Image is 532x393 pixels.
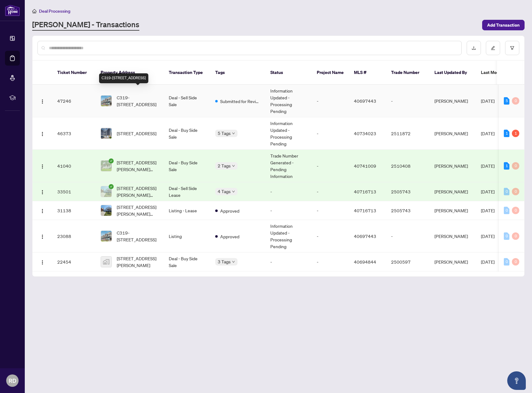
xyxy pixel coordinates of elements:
div: 0 [512,232,519,240]
span: down [232,164,235,167]
td: Deal - Sell Side Sale [164,85,210,117]
td: - [312,117,349,150]
button: Logo [37,231,47,241]
span: [STREET_ADDRESS] [117,130,156,137]
td: 47246 [52,85,96,117]
th: Project Name [312,61,349,85]
td: [PERSON_NAME] [430,182,476,201]
div: 1 [512,130,519,137]
td: 2505743 [386,201,430,220]
div: 0 [504,232,509,240]
button: Logo [37,128,47,138]
a: [PERSON_NAME] - Transactions [32,19,139,31]
div: 1 [504,130,509,137]
div: 0 [504,188,509,195]
td: - [312,150,349,182]
td: 23088 [52,220,96,253]
td: Deal - Buy Side Sale [164,150,210,182]
div: 5 [504,97,509,105]
img: thumbnail-img [101,231,111,241]
img: thumbnail-img [101,128,111,139]
span: 40734023 [354,131,376,136]
td: Deal - Sell Side Lease [164,182,210,201]
td: [PERSON_NAME] [430,220,476,253]
img: thumbnail-img [101,96,111,106]
td: - [312,85,349,117]
td: Deal - Buy Side Sale [164,117,210,150]
img: Logo [40,132,45,136]
span: [DATE] [481,98,495,104]
td: - [312,253,349,271]
td: - [265,201,312,220]
span: Approved [220,233,239,240]
td: Information Updated - Processing Pending [265,117,312,150]
td: 41040 [52,150,96,182]
span: filter [510,46,514,50]
th: Last Updated By [430,61,476,85]
img: Logo [40,164,45,169]
td: [PERSON_NAME] [430,253,476,271]
td: - [386,85,430,117]
button: Logo [37,257,47,267]
th: Last Modified Date [476,61,532,85]
img: Logo [40,234,45,239]
span: Last Modified Date [481,69,519,76]
td: - [312,182,349,201]
th: Trade Number [386,61,430,85]
span: down [232,260,235,263]
span: [DATE] [481,131,495,136]
img: Logo [40,260,45,265]
span: Add Transaction [487,20,520,30]
td: - [312,201,349,220]
td: 46373 [52,117,96,150]
span: 3 Tags [218,258,231,265]
button: download [467,41,481,55]
th: Transaction Type [164,61,210,85]
img: Logo [40,99,45,104]
span: down [232,190,235,193]
span: download [472,46,476,50]
td: [PERSON_NAME] [430,150,476,182]
td: 2505743 [386,182,430,201]
div: 1 [504,162,509,170]
span: Approved [220,207,239,214]
span: [STREET_ADDRESS][PERSON_NAME] [117,255,159,269]
th: Tags [210,61,265,85]
td: Information Updated - Processing Pending [265,220,312,253]
div: C319-[STREET_ADDRESS] [99,73,148,83]
td: - [386,220,430,253]
span: C319-[STREET_ADDRESS] [117,229,159,243]
button: Logo [37,161,47,171]
td: 31138 [52,201,96,220]
img: Logo [40,190,45,195]
td: 33501 [52,182,96,201]
td: [PERSON_NAME] [430,117,476,150]
span: [DATE] [481,208,495,213]
span: down [232,132,235,135]
td: Trade Number Generated - Pending Information [265,150,312,182]
span: check-circle [109,184,114,189]
button: Add Transaction [482,20,525,30]
img: logo [5,5,20,16]
td: Listing - Lease [164,201,210,220]
td: - [312,220,349,253]
button: Open asap [507,371,526,390]
span: 2 Tags [218,162,231,169]
span: 40697443 [354,233,376,239]
span: Submitted for Review [220,98,260,105]
span: check-circle [109,158,114,163]
span: 40694844 [354,259,376,265]
button: Logo [37,96,47,106]
button: filter [505,41,519,55]
th: MLS # [349,61,386,85]
td: [PERSON_NAME] [430,85,476,117]
td: 2511872 [386,117,430,150]
img: thumbnail-img [101,161,111,171]
span: 40716713 [354,208,376,213]
span: [DATE] [481,259,495,265]
td: 2510408 [386,150,430,182]
button: Logo [37,205,47,215]
span: [STREET_ADDRESS][PERSON_NAME][PERSON_NAME] [117,159,159,173]
span: RD [9,376,16,385]
div: 0 [512,162,519,170]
